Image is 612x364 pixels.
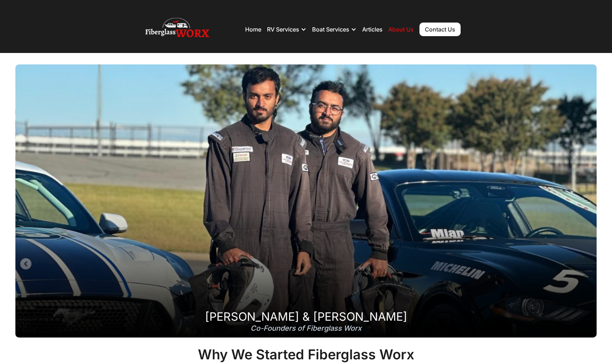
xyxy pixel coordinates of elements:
div: Boat Services [312,19,356,40]
a: About Us [388,26,414,33]
a: Home [245,26,261,33]
div: Co-Founders of Fiberglass Worx [251,325,361,332]
img: Fiberglass Worx - RV and Boat repair, RV Roof, RV and Boat Detailing Company Logo [145,15,209,44]
a: Contact Us [419,23,461,36]
div: Boat Services [312,26,349,33]
a: Articles [362,26,383,33]
div: [PERSON_NAME] & [PERSON_NAME] [205,313,407,320]
h1: Why We Started Fiberglass Worx [77,346,536,363]
div: RV Services [267,19,306,40]
div: RV Services [267,26,299,33]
